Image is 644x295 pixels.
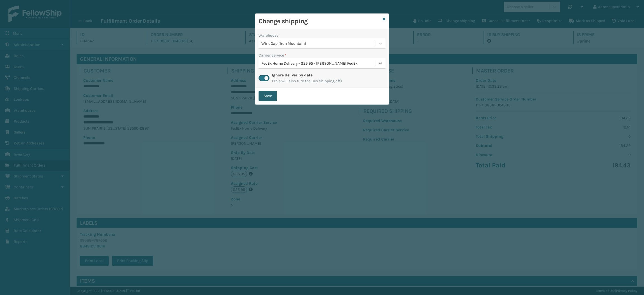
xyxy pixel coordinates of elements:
[259,32,278,38] label: Warehouse
[272,78,342,84] span: (This will also turn the Buy Shipping off)
[261,60,376,66] div: FedEx Home Delivery - $25.95 - [PERSON_NAME] FedEx
[259,91,277,101] button: Save
[272,73,312,78] label: Ignore deliver by date
[261,41,376,46] div: WindGap (Iron Mountain)
[259,52,287,58] label: Carrier Service
[259,17,380,25] h3: Change shipping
